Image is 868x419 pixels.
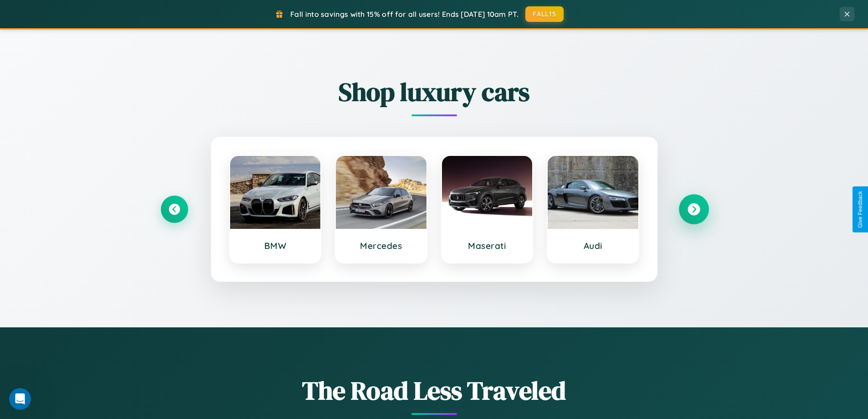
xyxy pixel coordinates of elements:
[857,191,863,228] div: Give Feedback
[9,388,31,410] iframe: Intercom live chat
[557,240,629,251] h3: Audi
[451,240,524,251] h3: Maserati
[161,373,708,408] h1: The Road Less Traveled
[525,6,564,22] button: FALL15
[290,10,519,19] span: Fall into savings with 15% off for all users! Ends [DATE] 10am PT.
[345,240,417,251] h3: Mercedes
[239,240,312,251] h3: BMW
[161,74,708,109] h2: Shop luxury cars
